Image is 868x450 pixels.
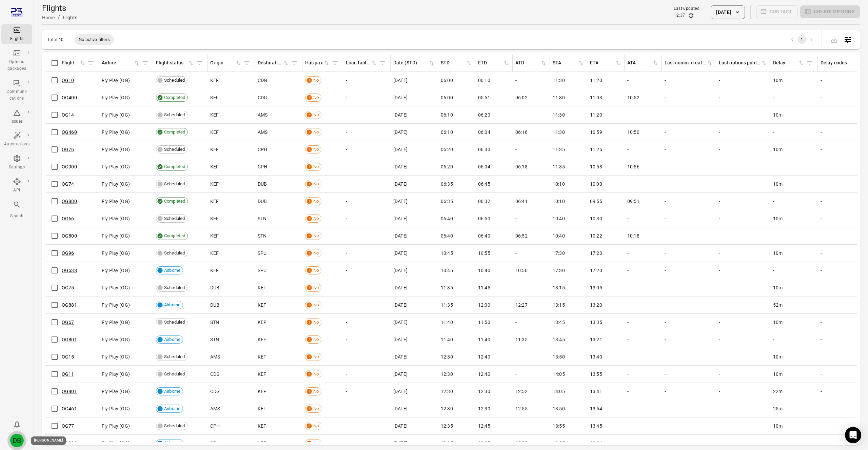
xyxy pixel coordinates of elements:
[590,215,602,222] span: 10:30
[821,163,863,170] div: -
[210,59,235,67] div: Origin
[330,58,340,68] button: Filter by has pax
[515,94,528,101] span: 06:02
[441,146,453,153] span: 06:20
[441,129,453,136] span: 06:10
[102,198,130,205] span: Fly Play (OG)
[665,181,713,187] div: -
[210,232,219,239] span: KEF
[590,111,602,118] span: 11:20
[515,77,547,84] div: -
[627,181,659,187] div: -
[102,59,140,67] span: Airline
[515,232,528,239] span: 06:52
[258,94,267,101] span: CDG
[102,181,130,187] span: Fly Play (OG)
[393,163,408,170] span: [DATE]
[63,14,77,21] div: Flights
[62,233,77,239] a: OG800
[311,198,321,205] span: No
[62,112,74,118] a: OG14
[719,59,761,67] div: Last options published
[210,198,219,205] span: KEF
[478,59,503,67] div: ETD
[841,33,854,46] button: Open table configuration
[86,58,96,68] span: Filter by flight
[311,181,321,187] span: No
[162,146,187,153] span: Scheduled
[102,59,133,67] div: Airline
[773,181,783,187] span: 10m
[62,59,79,67] div: Flight
[553,232,565,239] span: 10:40
[162,163,188,170] span: Completed
[788,35,816,44] nav: pagination navigation
[665,59,706,67] div: Last comm. created
[515,163,528,170] span: 06:18
[441,111,453,118] span: 06:10
[7,431,26,450] button: Daníel Benediktsson
[210,146,219,153] span: KEF
[162,129,188,136] span: Completed
[845,427,861,443] div: Open Intercom Messenger
[441,94,453,101] span: 06:00
[42,15,55,20] a: Home
[674,5,699,12] div: Last updated
[773,146,783,153] span: 10m
[821,146,863,153] div: -
[258,77,267,84] span: CDG
[377,58,388,68] button: Filter by load factor
[210,59,242,67] div: Sort by origin in ascending order
[42,14,77,22] nav: Breadcrumbs
[47,37,63,42] div: Total 40
[821,94,863,101] div: -
[62,147,74,152] a: OG76
[1,199,32,221] button: Search
[62,371,74,377] a: OG11
[62,59,86,67] div: Sort by flight in ascending order
[393,232,408,239] span: [DATE]
[4,164,29,171] div: Settings
[627,59,659,67] span: ATA
[627,146,659,153] div: -
[590,232,602,239] span: 10:22
[1,24,32,44] a: Flights
[4,88,29,102] div: Communi-cations
[478,181,490,187] span: 06:45
[478,215,490,222] span: 06:50
[719,77,768,84] div: -
[58,14,60,22] li: /
[627,232,639,239] span: 10:18
[478,59,510,67] span: ETD
[719,215,768,222] div: -
[4,36,29,42] div: Flights
[665,94,713,101] div: -
[258,181,267,187] span: DUB
[194,58,204,68] button: Filter by flight status
[289,58,299,68] span: Filter by destination
[102,129,130,136] span: Fly Play (OG)
[311,215,321,222] span: No
[102,111,130,118] span: Fly Play (OG)
[627,59,652,67] div: ATA
[258,163,267,170] span: CPH
[102,59,140,67] div: Sort by airline in ascending order
[102,163,130,170] span: Fly Play (OG)
[719,198,768,205] div: -
[210,181,219,187] span: KEF
[162,250,187,257] span: Scheduled
[821,111,863,118] div: -
[156,59,194,67] div: Sort by flight status in ascending order
[719,59,767,67] span: Last options published
[590,77,602,84] span: 11:20
[553,111,565,118] span: 11:30
[441,163,453,170] span: 06:20
[393,59,428,67] div: Date (STD)
[553,181,565,187] span: 10:10
[665,129,713,136] div: -
[1,77,32,104] a: Communi-cations
[665,146,713,153] div: -
[719,232,768,239] div: -
[553,146,565,153] span: 11:35
[665,111,713,118] div: -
